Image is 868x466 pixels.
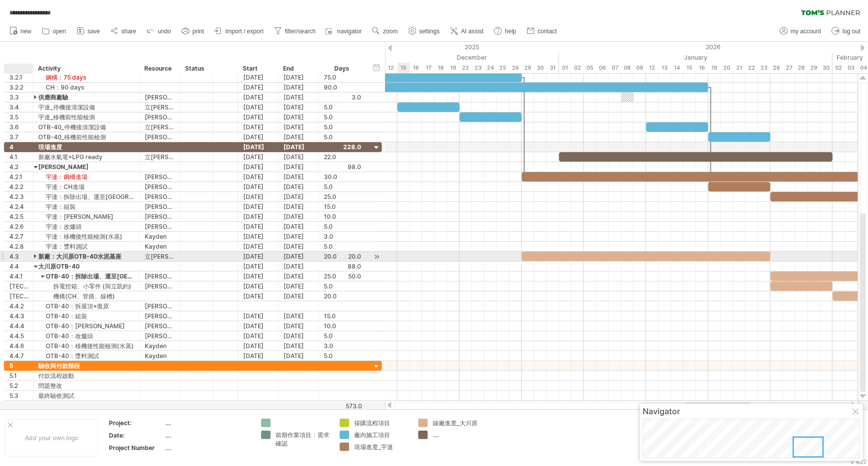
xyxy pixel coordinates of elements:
div: 4 [9,142,33,152]
div: [DATE] [238,142,279,152]
div: Thursday, 15 January 2026 [683,63,696,73]
div: 5.1 [9,371,33,380]
div: Monday, 29 December 2025 [522,63,534,73]
div: Add your own logo [5,419,98,457]
div: December 2025 [273,52,559,63]
div: 4.2.8 [9,242,33,251]
div: Kayden [145,242,175,251]
div: Monday, 5 January 2026 [584,63,596,73]
div: Friday, 2 January 2026 [572,63,584,73]
div: 4.2.2 [9,182,33,191]
div: [DATE] [279,252,319,261]
div: 宇達：漿料測試 [38,242,134,251]
div: [DATE] [238,93,279,102]
div: 鋼構：75 days [38,73,134,82]
div: 4.2 [9,162,33,172]
div: 前期作業項目：需求確認 [276,431,330,448]
div: 立[PERSON_NAME] [145,152,175,162]
div: 4.2.6 [9,222,33,231]
div: 5.0 [324,281,361,291]
div: [PERSON_NAME] [145,281,175,291]
div: [DATE] [238,162,279,172]
div: [DATE] [279,132,319,142]
div: [PERSON_NAME] [145,172,175,182]
span: AI assist [461,28,483,35]
div: [DATE] [279,272,319,281]
div: Tuesday, 3 February 2026 [845,63,858,73]
div: [DATE] [279,172,319,182]
div: [DATE] [279,212,319,221]
div: Tuesday, 6 January 2026 [596,63,609,73]
div: [PERSON_NAME] [38,162,134,172]
div: Tuesday, 27 January 2026 [783,63,795,73]
div: Friday, 23 January 2026 [758,63,771,73]
div: 4.4.1 [9,272,33,281]
div: [DATE] [238,351,279,361]
a: share [108,25,139,38]
div: [DATE] [279,262,319,271]
div: 3.0 [324,232,361,241]
div: 5.3 [9,391,33,400]
div: 4.2.3 [9,192,33,201]
div: [DATE] [238,112,279,122]
div: 問題整改 [38,381,134,390]
div: 75.0 [324,73,361,82]
div: v 422 [851,458,867,466]
div: 5.0 [324,242,361,251]
div: 3.4 [9,102,33,112]
div: 5.2 [9,381,33,390]
div: Friday, 30 January 2026 [820,63,833,73]
a: log out [829,25,864,38]
div: Tuesday, 23 December 2025 [472,63,484,73]
div: 宇達：移機後性能檢測(水蒸) [38,232,134,241]
div: [DATE] [279,93,319,102]
div: [PERSON_NAME] [145,112,175,122]
div: OTB-40：漿料測試 [38,351,134,361]
div: Status [185,64,207,74]
div: [DATE] [279,192,319,201]
div: [DATE] [279,182,319,191]
div: Start [243,64,273,74]
a: open [39,25,69,38]
div: .... [166,431,249,440]
a: zoom [370,25,400,38]
div: 付款流程啟動 [38,371,134,380]
div: 宇達：組裝 [38,202,134,211]
div: .... [166,419,249,427]
div: [PERSON_NAME] [145,301,175,311]
div: Tuesday, 13 January 2026 [659,63,671,73]
div: [DATE] [238,252,279,261]
div: Monday, 12 January 2026 [646,63,659,73]
div: [PERSON_NAME] [145,331,175,341]
span: navigator [337,28,362,35]
div: [DATE] [238,311,279,321]
div: 15.0 [324,311,361,321]
div: 宇達_移機前性能檢測 [38,112,134,122]
div: 4.3 [9,252,33,261]
div: [DATE] [279,102,319,112]
div: 宇達：改爐頭 [38,222,134,231]
div: 3.3 [9,93,33,102]
div: 5.0 [324,102,361,112]
div: 4.4.7 [9,351,33,361]
div: [TECHNICAL_ID] [9,281,33,291]
div: 宇達：拆除出場、運至[GEOGRAPHIC_DATA] [38,192,134,201]
div: 4.4.3 [9,311,33,321]
div: OTB-40：組裝 [38,311,134,321]
div: 3.7 [9,132,33,142]
div: [DATE] [279,321,319,331]
a: contact [524,25,560,38]
div: scroll to activity [372,252,382,262]
span: contact [538,28,557,35]
div: Kayden [145,341,175,351]
div: [DATE] [238,222,279,231]
div: [DATE] [238,281,279,291]
div: 供應商廠驗 [38,93,134,102]
a: print [179,25,207,38]
div: 新廠：大川原OTB-40水泥基座 [38,252,134,261]
div: 新廠水氣電+LPG ready [38,152,134,162]
span: new [20,28,31,35]
div: 5.0 [324,182,361,191]
div: 5.0 [324,331,361,341]
div: [PERSON_NAME] [145,272,175,281]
